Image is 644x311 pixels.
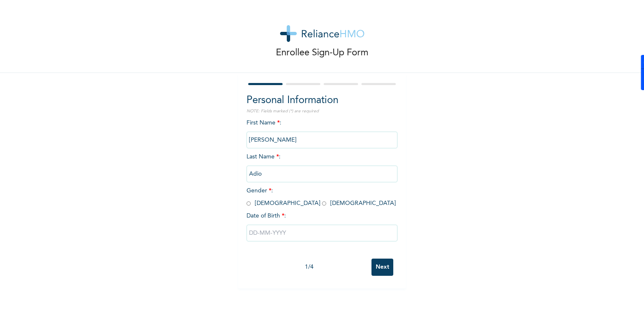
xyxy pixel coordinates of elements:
[247,108,397,114] p: NOTE: Fields marked (*) are required
[280,25,364,42] img: logo
[247,263,371,272] div: 1 / 4
[371,259,393,276] input: Next
[247,212,286,220] span: Date of Birth :
[247,166,397,182] input: Enter your last name
[247,188,396,206] span: Gender : [DEMOGRAPHIC_DATA] [DEMOGRAPHIC_DATA]
[276,46,369,60] p: Enrollee Sign-Up Form
[247,93,397,108] h2: Personal Information
[247,132,397,148] input: Enter your first name
[247,154,397,177] span: Last Name :
[247,225,397,241] input: DD-MM-YYYY
[247,120,397,143] span: First Name :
